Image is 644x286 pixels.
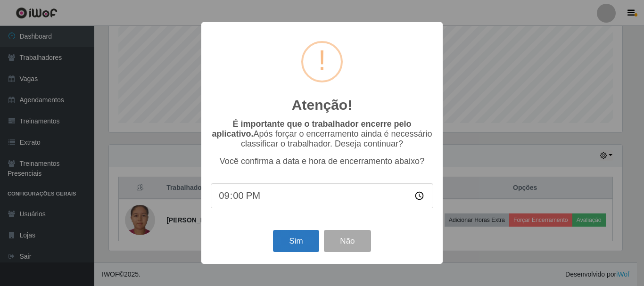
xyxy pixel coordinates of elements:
b: É importante que o trabalhador encerre pelo aplicativo. [212,119,411,139]
button: Não [324,230,371,252]
p: Após forçar o encerramento ainda é necessário classificar o trabalhador. Deseja continuar? [211,119,433,149]
button: Sim [273,230,319,252]
p: Você confirma a data e hora de encerramento abaixo? [211,156,433,166]
h2: Atenção! [292,97,352,114]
